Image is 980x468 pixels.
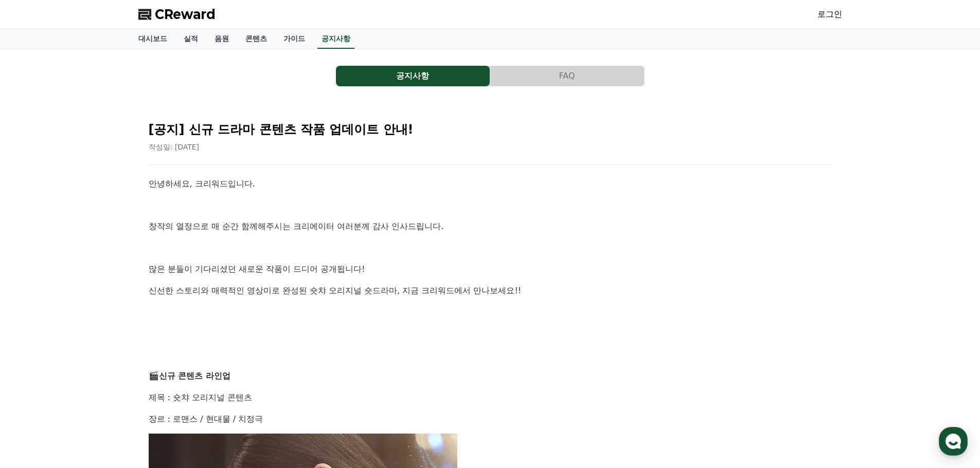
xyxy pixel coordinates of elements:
[155,6,216,23] span: CReward
[149,177,832,191] p: 안녕하세요, 크리워드입니다.
[817,8,842,21] a: 로그인
[149,121,832,138] h2: [공지] 신규 드라마 콘텐츠 작품 업데이트 안내!
[149,220,832,233] p: 창작의 열정으로 매 순간 함께해주시는 크리에이터 여러분께 감사 인사드립니다.
[138,6,216,23] a: CReward
[149,143,200,151] span: 작성일: [DATE]
[149,413,832,426] p: 장르 : 로맨스 / 현대물 / 치정극
[130,29,175,49] a: 대시보드
[149,263,832,276] p: 많은 분들이 기다리셨던 새로운 작품이 드디어 공개됩니다!
[336,66,490,86] button: 공지사항
[275,29,313,49] a: 가이드
[206,29,237,49] a: 음원
[149,391,832,404] p: 제목 : 숏챠 오리지널 콘텐츠
[149,284,832,297] p: 신선한 스토리와 매력적인 영상미로 완성된 숏챠 오리지널 숏드라마, 지금 크리워드에서 만나보세요!!
[317,29,354,49] a: 공지사항
[336,66,490,86] a: 공지사항
[237,29,275,49] a: 콘텐츠
[490,66,644,86] button: FAQ
[175,29,206,49] a: 실적
[159,371,230,381] strong: 신규 콘텐츠 라인업
[149,371,159,381] span: 🎬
